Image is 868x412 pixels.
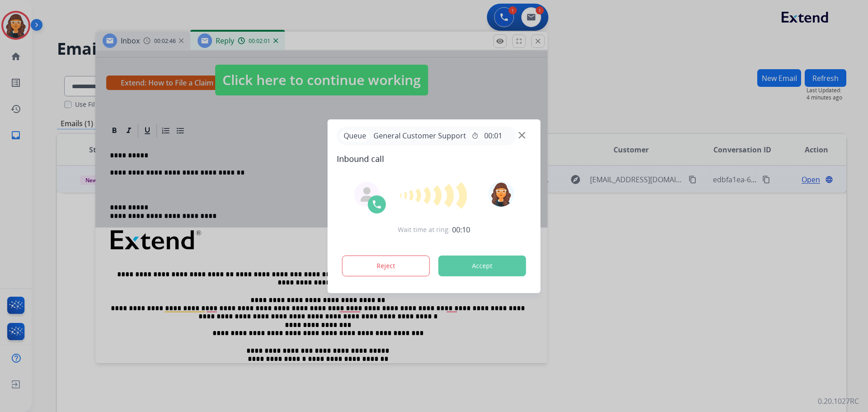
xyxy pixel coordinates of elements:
[360,187,374,202] img: agent-avatar
[370,130,470,141] span: General Customer Support
[342,256,430,276] button: Reject
[519,132,525,138] img: close-button
[472,132,479,139] mat-icon: timer
[484,130,502,141] span: 00:01
[488,181,514,207] img: avatar
[398,225,450,234] span: Wait time at ring:
[340,130,370,142] p: Queue
[452,224,470,235] span: 00:10
[439,256,526,276] button: Accept
[337,152,532,165] span: Inbound call
[818,396,859,407] p: 0.20.1027RC
[372,199,382,210] img: call-icon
